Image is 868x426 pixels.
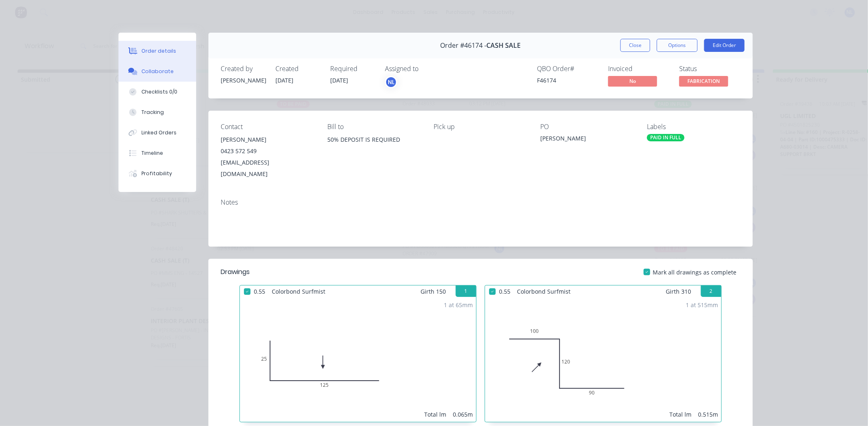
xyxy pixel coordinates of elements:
[141,109,164,116] div: Tracking
[141,170,172,177] div: Profitability
[434,123,528,131] div: Pick up
[686,301,718,309] div: 1 at 515mm
[456,285,476,297] button: 1
[268,285,329,297] span: Colorbond Surfmist
[496,285,514,297] span: 0.55
[679,76,728,88] button: FABRICATION
[441,42,487,49] span: Order #46174 -
[119,102,196,123] button: Tracking
[330,65,375,73] div: Required
[424,410,446,419] div: Total lm
[653,268,736,277] span: Mark all drawings as complete
[485,297,721,422] div: 0100120901 at 515mmTotal lm0.515m
[620,39,650,52] button: Close
[701,285,721,297] button: 2
[679,65,740,73] div: Status
[679,76,728,86] span: FABRICATION
[657,39,698,52] button: Options
[141,88,177,96] div: Checklists 0/0
[119,123,196,143] button: Linked Orders
[141,68,174,75] div: Collaborate
[608,65,669,73] div: Invoiced
[327,134,421,145] div: 50% DEPOSIT IS REQUIRED
[119,61,196,82] button: Collaborate
[221,157,314,180] div: [EMAIL_ADDRESS][DOMAIN_NAME]
[540,123,634,131] div: PO
[421,285,446,297] span: Girth 150
[537,76,598,85] div: F46174
[251,285,268,297] span: 0.55
[221,134,314,180] div: [PERSON_NAME]0423 572 549[EMAIL_ADDRESS][DOMAIN_NAME]
[704,39,745,52] button: Edit Order
[537,65,598,73] div: QBO Order #
[221,65,266,73] div: Created by
[119,41,196,61] button: Order details
[514,285,574,297] span: Colorbond Surfmist
[647,134,685,141] div: PAID IN FULL
[141,47,176,55] div: Order details
[221,76,266,85] div: [PERSON_NAME]
[240,297,476,422] div: 0251251 at 65mmTotal lm0.065m
[119,163,196,184] button: Profitability
[275,65,320,73] div: Created
[141,129,177,136] div: Linked Orders
[540,134,634,145] div: [PERSON_NAME]
[698,410,718,419] div: 0.515m
[221,123,314,131] div: Contact
[647,123,740,131] div: Labels
[327,134,421,160] div: 50% DEPOSIT IS REQUIRED
[330,76,348,84] span: [DATE]
[608,76,657,86] span: No
[487,42,521,49] span: CASH SALE
[221,267,250,277] div: Drawings
[221,199,740,206] div: Notes
[141,149,163,157] div: Timeline
[119,143,196,163] button: Timeline
[221,145,314,157] div: 0423 572 549
[221,134,314,145] div: [PERSON_NAME]
[669,410,691,419] div: Total lm
[385,65,467,73] div: Assigned to
[119,82,196,102] button: Checklists 0/0
[453,410,473,419] div: 0.065m
[385,76,397,88] button: NL
[444,301,473,309] div: 1 at 65mm
[327,123,421,131] div: Bill to
[275,76,293,84] span: [DATE]
[666,285,691,297] span: Girth 310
